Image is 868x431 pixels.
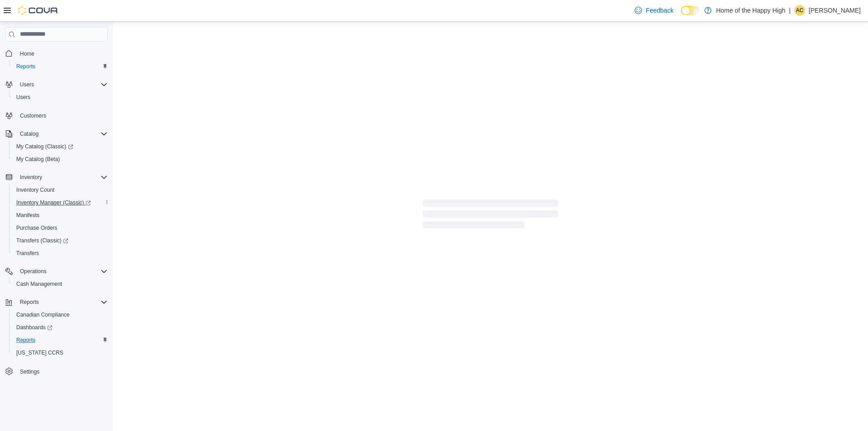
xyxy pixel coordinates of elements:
a: Manifests [13,210,43,221]
span: My Catalog (Classic) [13,141,108,152]
input: Dark Mode [681,6,700,15]
a: My Catalog (Classic) [9,140,111,153]
a: Inventory Manager (Classic) [9,196,111,209]
img: Cova [18,6,59,15]
p: [PERSON_NAME] [809,5,861,16]
nav: Complex example [5,43,108,402]
button: Reports [16,297,42,308]
button: Manifests [9,209,111,222]
button: Inventory [2,171,111,184]
span: Reports [16,297,108,308]
button: Inventory Count [9,184,111,196]
button: Users [16,79,38,90]
span: Washington CCRS [13,347,108,358]
button: Reports [2,296,111,308]
a: Dashboards [9,321,111,334]
a: Feedback [631,1,677,19]
span: Inventory Count [16,186,55,194]
span: Operations [16,266,108,277]
button: Purchase Orders [9,222,111,234]
span: Loading [423,201,558,230]
button: Home [2,47,111,60]
span: Canadian Compliance [16,311,70,318]
button: Catalog [16,128,42,139]
span: Cash Management [13,279,108,289]
span: Users [13,92,108,103]
button: Operations [2,265,111,278]
a: My Catalog (Beta) [13,154,64,165]
span: Home [20,50,34,57]
span: Transfers [13,248,108,259]
button: Catalog [2,128,111,140]
p: Home of the Happy High [716,5,785,16]
span: My Catalog (Beta) [16,156,60,163]
a: Purchase Orders [13,223,61,233]
a: Canadian Compliance [13,309,73,320]
span: Inventory Manager (Classic) [16,199,91,206]
button: Reports [9,60,111,73]
span: Settings [20,368,39,375]
span: Transfers (Classic) [13,235,108,246]
span: Settings [16,365,108,377]
a: Customers [16,110,50,121]
button: Users [2,78,111,91]
span: Canadian Compliance [13,309,108,320]
button: Cash Management [9,278,111,290]
button: My Catalog (Beta) [9,153,111,166]
span: Purchase Orders [13,223,108,233]
p: | [789,5,791,16]
button: Users [9,91,111,104]
span: Operations [20,268,47,275]
a: Cash Management [13,279,66,289]
a: Inventory Manager (Classic) [13,197,94,208]
button: Transfers [9,247,111,260]
a: Transfers (Classic) [13,235,72,246]
button: Canadian Compliance [9,308,111,321]
span: Users [16,79,108,90]
a: Transfers (Classic) [9,234,111,247]
span: Cash Management [16,280,62,288]
span: Dashboards [13,322,108,333]
a: Reports [13,335,39,346]
span: Reports [13,61,108,72]
span: Users [20,81,34,88]
div: Allan Cawthorne [794,5,805,16]
span: Transfers (Classic) [16,237,68,244]
a: Settings [16,366,43,377]
span: Customers [20,112,46,119]
span: [US_STATE] CCRS [16,349,63,356]
span: Home [16,48,108,59]
span: Purchase Orders [16,224,57,232]
a: [US_STATE] CCRS [13,347,67,358]
button: Reports [9,334,111,346]
span: My Catalog (Classic) [16,143,73,150]
span: Reports [16,63,35,70]
span: Customers [16,110,108,121]
span: Users [16,94,30,101]
button: Settings [2,365,111,378]
span: Inventory [20,174,42,181]
span: Catalog [20,130,38,137]
span: Reports [20,298,39,306]
a: Transfers [13,248,42,259]
span: My Catalog (Beta) [13,154,108,165]
span: Catalog [16,128,108,139]
a: Reports [13,61,39,72]
span: Reports [16,336,35,344]
span: Inventory Count [13,185,108,195]
span: Manifests [16,212,39,219]
span: Inventory [16,172,108,183]
a: Dashboards [13,322,56,333]
span: Reports [13,335,108,346]
button: [US_STATE] CCRS [9,346,111,359]
a: Inventory Count [13,185,58,195]
span: AC [796,5,804,16]
a: Users [13,92,34,103]
span: Feedback [646,6,673,15]
button: Customers [2,109,111,122]
a: Home [16,48,38,59]
button: Operations [16,266,50,277]
span: Transfers [16,250,39,257]
a: My Catalog (Classic) [13,141,77,152]
button: Inventory [16,172,46,183]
